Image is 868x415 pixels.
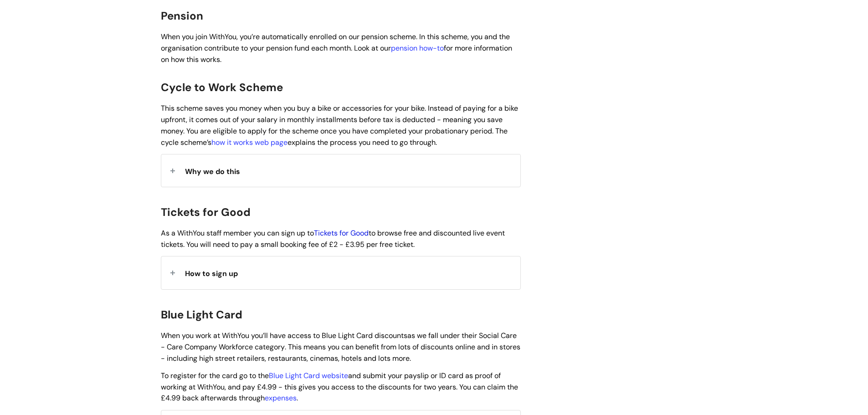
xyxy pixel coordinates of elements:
[161,307,242,322] span: Blue Light Card
[161,228,505,249] span: As a WithYou staff member you can sign up to to browse free and discounted live event tickets. Yo...
[161,205,251,219] span: Tickets for Good
[185,167,240,176] span: Why we do this
[314,228,369,238] a: Tickets for Good
[269,371,348,380] a: Blue Light Card website
[161,9,203,23] span: Pension
[391,43,444,53] a: pension how-to
[161,331,520,363] span: When you work at WithYou you’ll have access to Blue Light Card discounts . This means you can ben...
[161,103,518,147] span: This scheme saves you money when you buy a bike or accessories for your bike. Instead of paying f...
[161,80,283,94] span: Cycle to Work Scheme
[211,138,288,147] a: how it works web page
[161,32,512,64] span: When you join WithYou, you’re automatically enrolled on our pension scheme. In this scheme, you a...
[185,269,238,278] span: How to sign up
[265,393,297,403] a: expenses
[161,331,517,352] span: as we fall under their Social Care - Care Company Workforce category
[161,371,518,403] span: To register for the card go to the and submit your payslip or ID card as proof of working at With...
